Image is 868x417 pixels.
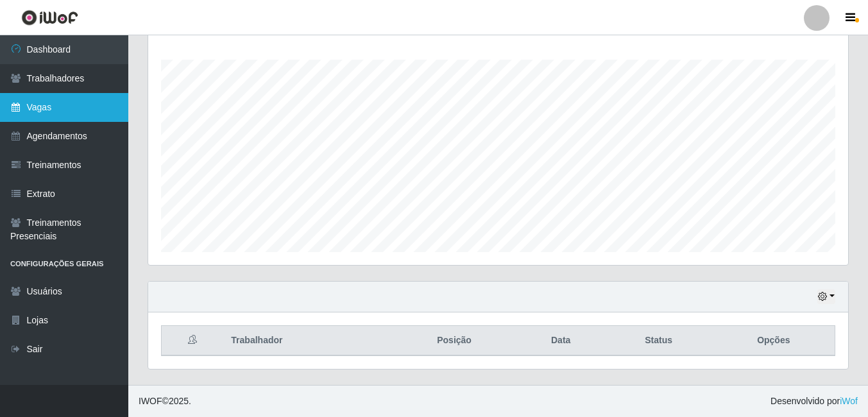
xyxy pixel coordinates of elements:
span: IWOF [139,396,162,406]
th: Data [517,326,605,356]
th: Trabalhador [223,326,391,356]
th: Opções [713,326,835,356]
th: Status [605,326,713,356]
a: iWof [840,396,858,406]
span: Desenvolvido por [770,395,858,408]
th: Posição [391,326,516,356]
span: © 2025 . [139,395,191,408]
img: CoreUI Logo [21,10,78,26]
